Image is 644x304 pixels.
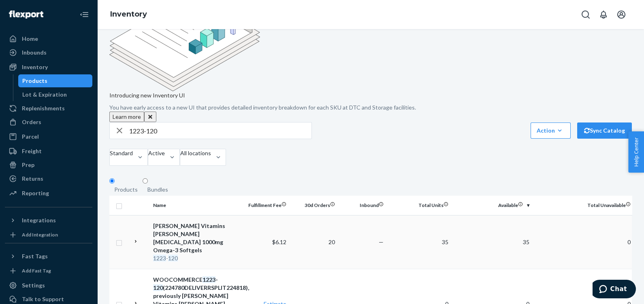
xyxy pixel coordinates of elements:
[5,230,92,240] a: Add Integration
[18,88,93,101] a: Lot & Expiration
[5,32,92,45] a: Home
[144,112,156,122] button: Close
[22,133,39,141] div: Parcel
[153,284,163,291] em: 120
[22,189,49,197] div: Reporting
[627,239,631,245] span: 0
[153,255,166,262] em: 1223
[531,122,571,139] button: Action
[104,3,154,26] ol: breadcrumbs
[22,104,65,112] div: Replenishments
[5,116,92,129] a: Orders
[22,161,34,169] div: Prep
[578,6,594,23] button: Open Search Box
[114,186,138,194] div: Products
[272,239,286,245] span: $6.12
[523,239,529,245] span: 35
[537,127,565,135] div: Action
[5,61,92,74] a: Inventory
[595,6,612,23] button: Open notifications
[533,196,634,215] th: Total Unavailable
[5,46,92,59] a: Inbounds
[22,252,48,260] div: Fast Tags
[5,145,92,158] a: Freight
[22,35,38,43] div: Home
[153,222,238,254] div: [PERSON_NAME] Vitamins [PERSON_NAME] [MEDICAL_DATA] 1000mg Omega-3 Softgels
[76,6,92,23] button: Close Navigation
[180,149,211,157] div: All locations
[5,279,92,292] a: Settings
[22,267,51,274] div: Add Fast Tag
[109,91,632,99] p: Introducing new Inventory UI
[5,250,92,263] button: Fast Tags
[593,280,636,300] iframe: Opens a widget where you can chat to one of our agents
[22,63,48,71] div: Inventory
[18,74,93,87] a: Products
[5,130,92,143] a: Parcel
[5,172,92,185] a: Returns
[5,187,92,200] a: Reporting
[153,254,238,262] div: -
[241,196,290,215] th: Fulfillment Fee
[110,10,147,19] a: Inventory
[22,49,47,57] div: Inbounds
[22,77,47,85] div: Products
[5,102,92,115] a: Replenishments
[9,11,43,19] img: Flexport logo
[148,157,149,165] input: Active
[5,214,92,227] button: Integrations
[109,103,632,112] p: You have early access to a new UI that provides detailed inventory breakdown for each SKU at DTC ...
[5,266,92,276] a: Add Fast Tag
[628,131,644,173] button: Help Center
[22,118,41,126] div: Orders
[110,157,111,165] input: Standard
[22,295,64,303] div: Talk to Support
[148,149,165,157] div: Active
[22,175,43,183] div: Returns
[180,157,181,165] input: All locations
[22,147,42,155] div: Freight
[577,122,632,139] button: Sync Catalog
[5,158,92,171] a: Prep
[290,196,338,215] th: 30d Orders
[452,196,533,215] th: Available
[150,196,241,215] th: Name
[22,231,58,238] div: Add Integration
[338,196,387,215] th: Inbound
[379,239,384,245] span: —
[22,281,45,289] div: Settings
[22,216,56,224] div: Integrations
[387,196,452,215] th: Total Units
[168,255,178,262] em: 120
[109,178,115,184] input: Products
[143,178,148,184] input: Bundles
[203,276,215,283] em: 1223
[290,215,338,269] td: 20
[442,239,448,245] span: 35
[109,112,144,122] button: Learn more
[147,186,168,194] div: Bundles
[110,149,133,157] div: Standard
[22,91,67,99] div: Lot & Expiration
[613,6,629,23] button: Open account menu
[129,122,311,139] input: Search inventory by name or sku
